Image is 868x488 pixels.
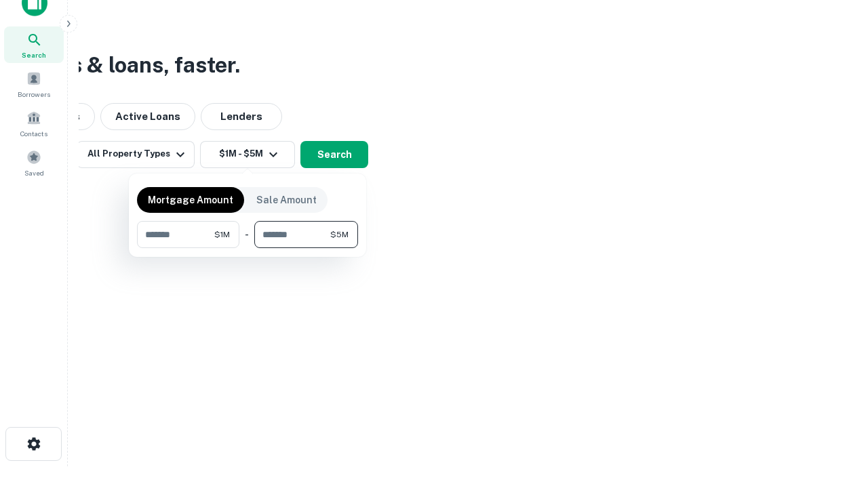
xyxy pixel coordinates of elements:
[256,192,317,207] p: Sale Amount
[800,380,868,445] iframe: Chat Widget
[245,221,249,248] div: -
[330,228,349,241] span: $5M
[148,192,233,207] p: Mortgage Amount
[214,228,230,241] span: $1M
